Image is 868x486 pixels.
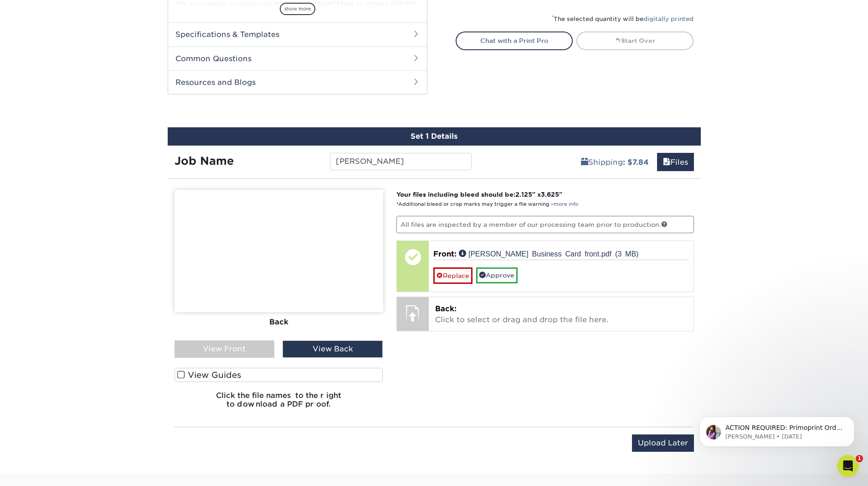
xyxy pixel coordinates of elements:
[554,201,578,207] a: more info
[856,455,863,462] span: 1
[515,191,532,198] span: 2.125
[435,304,457,313] span: Back:
[576,31,693,50] a: Start Over
[552,16,693,22] small: The selected quantity will be
[657,153,694,171] a: Files
[643,16,693,22] a: digitally printed
[175,368,383,382] label: View Guides
[623,158,649,167] b: : $7.84
[396,201,578,207] small: *Additional bleed or crop marks may trigger a file warning –
[168,22,427,46] h2: Specifications & Templates
[575,153,655,171] a: Shipping: $7.84
[837,455,859,477] iframe: Intercom live chat
[663,158,670,167] span: files
[168,70,427,94] h2: Resources and Blogs
[396,191,562,198] strong: Your files including bleed should be: " x "
[330,153,472,170] input: Enter a job name
[686,397,868,461] iframe: Intercom notifications message
[433,267,473,283] a: Replace
[433,250,457,258] span: Front:
[435,303,687,325] p: Click to select or drag and drop the file here.
[459,250,638,257] a: [PERSON_NAME] Business Card front.pdf (3 MB)
[175,340,275,358] div: View Front
[476,267,518,283] a: Approve
[175,312,383,332] div: Back
[581,158,588,167] span: shipping
[2,458,77,483] iframe: Google Customer Reviews
[282,340,383,358] div: View Back
[175,154,234,167] strong: Job Name
[541,191,559,198] span: 3.625
[168,47,427,70] h2: Common Questions
[168,127,701,146] div: Set 1 Details
[280,3,315,15] span: show more
[632,434,694,452] input: Upload Later
[396,216,694,233] p: All files are inspected by a member of our processing team prior to production.
[175,391,383,416] h6: Click the file names to the right to download a PDF proof.
[456,31,573,50] a: Chat with a Print Pro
